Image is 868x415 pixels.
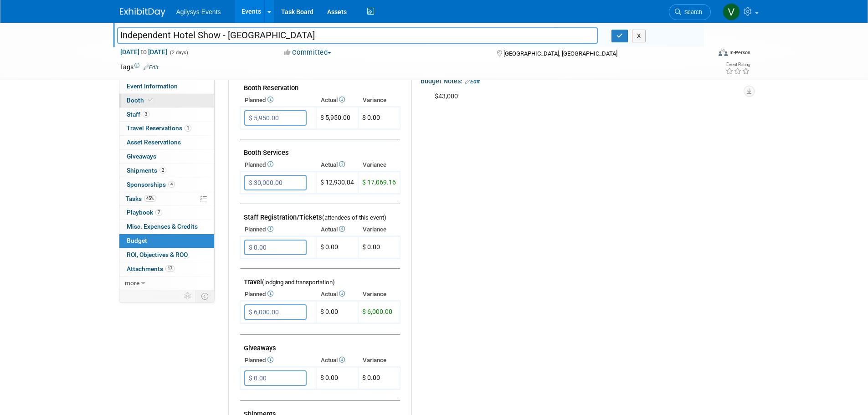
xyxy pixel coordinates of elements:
[168,181,175,188] span: 4
[119,150,214,164] a: Giveaways
[281,48,335,57] button: Committed
[119,262,214,276] a: Attachments17
[362,243,380,251] span: $ 0.00
[126,195,156,202] span: Tasks
[127,111,149,118] span: Staff
[119,122,214,135] a: Travel Reservations1
[262,279,335,286] span: (lodging and transportation)
[127,223,198,230] span: Misc. Expenses & Credits
[316,236,358,259] td: $ 0.00
[240,269,400,288] td: Travel
[240,223,316,236] th: Planned
[120,48,168,56] span: [DATE] [DATE]
[127,265,175,272] span: Attachments
[465,78,480,85] a: Edit
[316,172,358,194] td: $ 12,930.84
[316,223,358,236] th: Actual
[185,125,191,132] span: 1
[240,139,400,159] td: Booth Services
[362,114,380,121] span: $ 0.00
[316,288,358,301] th: Actual
[119,220,214,234] a: Misc. Expenses & Credits
[240,94,316,107] th: Planned
[127,97,154,104] span: Booth
[144,64,159,71] a: Edit
[169,50,188,56] span: (2 days)
[316,301,358,323] td: $ 0.00
[159,167,166,174] span: 2
[362,374,380,381] span: $ 0.00
[119,206,214,220] a: Playbook7
[143,111,149,118] span: 3
[322,214,386,221] span: (attendees of this event)
[657,47,751,61] div: Event Format
[119,234,214,248] a: Budget
[358,288,400,301] th: Variance
[681,9,702,15] span: Search
[155,209,162,216] span: 7
[127,124,191,132] span: Travel Reservations
[362,179,396,186] span: $ 17,069.16
[127,237,147,244] span: Budget
[119,178,214,192] a: Sponsorships4
[127,251,188,258] span: ROI, Objectives & ROO
[316,354,358,367] th: Actual
[240,75,400,94] td: Booth Reservation
[144,195,156,202] span: 45%
[127,82,178,90] span: Event Information
[127,167,166,174] span: Shipments
[180,290,196,302] td: Personalize Event Tab Strip
[240,288,316,301] th: Planned
[119,94,214,108] a: Booth
[240,335,400,354] td: Giveaways
[316,94,358,107] th: Actual
[127,138,181,146] span: Asset Reservations
[240,159,316,171] th: Planned
[176,8,221,15] span: Agilysys Events
[125,279,139,287] span: more
[119,136,214,149] a: Asset Reservations
[503,50,617,57] span: [GEOGRAPHIC_DATA], [GEOGRAPHIC_DATA]
[725,62,750,67] div: Event Rating
[669,4,711,20] a: Search
[316,159,358,171] th: Actual
[120,8,165,17] img: ExhibitDay
[358,159,400,171] th: Variance
[428,87,724,106] div: $43,000
[119,108,214,122] a: Staff3
[119,192,214,206] a: Tasks45%
[316,367,358,389] td: $ 0.00
[632,30,646,42] button: X
[729,49,750,56] div: In-Person
[119,80,214,93] a: Event Information
[358,354,400,367] th: Variance
[358,223,400,236] th: Variance
[195,290,214,302] td: Toggle Event Tabs
[127,181,175,188] span: Sponsorships
[240,204,400,224] td: Staff Registration/Tickets
[362,308,392,315] span: $ 6,000.00
[127,153,156,160] span: Giveaways
[320,114,350,121] span: $ 5,950.00
[139,48,148,56] span: to
[719,49,728,56] img: Format-Inperson.png
[119,164,214,178] a: Shipments2
[358,94,400,107] th: Variance
[240,354,316,367] th: Planned
[127,209,162,216] span: Playbook
[148,97,153,102] i: Booth reservation complete
[165,265,175,272] span: 17
[120,62,159,72] td: Tags
[119,277,214,290] a: more
[723,3,740,20] img: Vaitiare Munoz
[119,248,214,262] a: ROI, Objectives & ROO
